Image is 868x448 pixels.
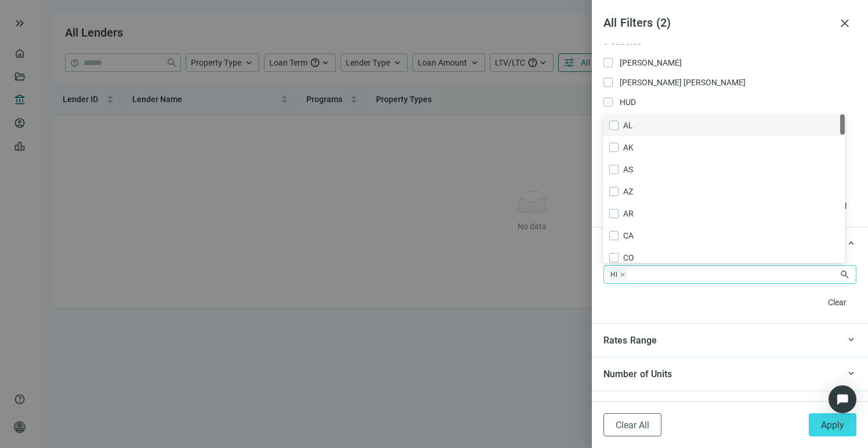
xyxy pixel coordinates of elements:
div: keyboard_arrow_upStates [592,227,868,261]
span: AS [623,163,633,176]
span: HUD [613,96,641,109]
div: keyboard_arrow_upRates Range [592,323,868,357]
span: Number of Units [603,368,672,380]
span: Clear [828,298,847,307]
span: AR [623,207,634,220]
span: HI [606,269,628,280]
span: AK [623,141,634,154]
span: close [838,16,852,30]
span: Apply [821,420,844,431]
button: Clear All [603,413,661,436]
span: HI [610,269,617,280]
span: Clear All [616,420,649,431]
span: AZ [623,185,633,198]
div: keyboard_arrow_upSpecialty [592,391,868,424]
span: close [620,272,625,277]
span: Rates Range [603,335,657,346]
span: CO [623,251,634,264]
button: close [833,12,856,35]
span: AL [623,119,633,132]
span: [PERSON_NAME] [613,56,686,69]
span: [PERSON_NAME] [PERSON_NAME] [613,76,750,89]
span: CA [623,229,634,242]
div: Open Intercom Messenger [829,385,856,413]
button: Apply [809,413,856,436]
button: Clear [818,293,856,312]
div: keyboard_arrow_upNumber of Units [592,357,868,391]
article: All Filters ( 2 ) [603,14,833,32]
